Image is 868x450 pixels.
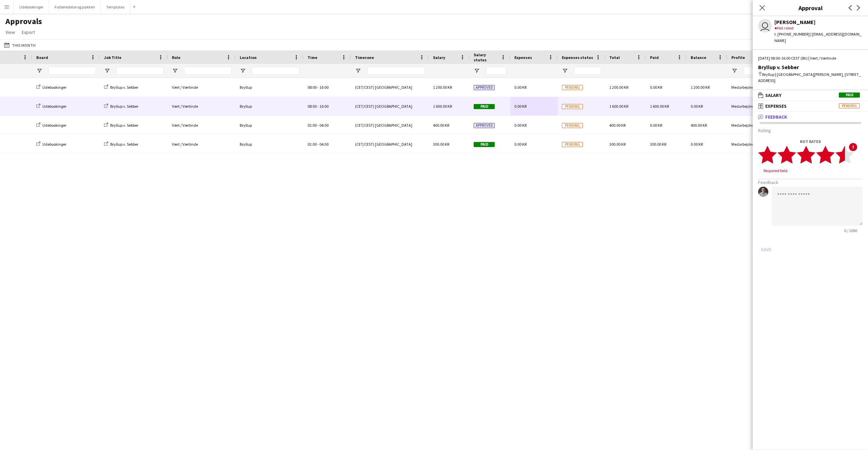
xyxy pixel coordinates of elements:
[317,104,319,109] span: -
[308,85,317,90] span: 08:00
[753,101,868,111] mat-expansion-panel-header: ExpensesPending
[839,103,860,108] span: Pending
[433,123,449,128] span: 400.00 KR
[731,68,737,74] button: Open Filter Menu
[731,123,755,128] span: Medarbejdere
[609,55,620,60] span: Total
[691,104,703,109] span: 0.00 KR
[319,142,329,147] span: 04:00
[753,122,868,260] div: Feedback
[14,0,49,14] button: Udebookinger
[3,28,18,37] a: View
[691,123,707,128] span: 400.00 KR
[168,116,236,135] div: Vært / Værtinde
[474,104,495,109] span: Paid
[36,85,66,90] a: Udebookinger
[19,28,38,37] a: Export
[317,142,319,147] span: -
[765,103,787,109] span: Expenses
[42,85,66,90] span: Udebookinger
[753,3,868,12] h3: Approval
[650,142,666,147] span: 300.00 KR
[351,116,429,135] div: (CET/CEST) [GEOGRAPHIC_DATA]
[433,55,445,60] span: Salary
[168,97,236,116] div: Vært / Værtinde
[765,114,787,120] span: Feedback
[758,168,794,173] span: Required field.
[351,135,429,154] div: (CET/CEST) [GEOGRAPHIC_DATA]
[731,55,745,60] span: Profile
[731,142,755,147] span: Medarbejdere
[753,112,868,122] mat-expansion-panel-header: Feedback
[101,0,130,14] button: Templates
[774,25,863,31] div: Not rated
[104,104,138,109] a: Bryllup v. Sebber
[839,93,860,98] span: Paid
[433,142,449,147] span: 300.00 KR
[240,68,246,74] button: Open Filter Menu
[104,55,121,60] span: Job Title
[110,104,138,109] span: Bryllup v. Sebber
[110,142,138,147] span: Bryllup v. Sebber
[48,67,96,75] input: Board Filter Input
[758,139,863,144] div: Not rated
[236,116,303,135] div: Bryllup
[758,55,863,61] div: [DATE] 08:00-16:00 CEST (8h) | Vært / Værtinde
[236,135,303,154] div: Bryllup
[172,68,178,74] button: Open Filter Menu
[104,123,138,128] a: Bryllup v. Sebber
[609,85,628,90] span: 1 200.00 KR
[650,85,662,90] span: 0.00 KR
[650,55,659,60] span: Paid
[474,52,498,62] span: Salary status
[562,68,568,74] button: Open Filter Menu
[104,68,110,74] button: Open Filter Menu
[36,68,42,74] button: Open Filter Menu
[317,85,319,90] span: -
[308,104,317,109] span: 08:00
[433,104,452,109] span: 1 600.00 KR
[474,123,495,128] span: Approved
[319,104,329,109] span: 16:00
[42,104,66,109] span: Udebookinger
[731,104,755,109] span: Medarbejdere
[36,123,66,128] a: Udebookinger
[650,104,669,109] span: 1 600.00 KR
[758,127,863,134] h3: Rating
[5,29,15,35] span: View
[355,55,374,60] span: Timezone
[240,55,257,60] span: Location
[609,142,626,147] span: 300.00 KR
[433,85,452,90] span: 1 200.00 KR
[36,142,66,147] a: Udebookinger
[562,55,593,60] span: Expenses status
[308,142,317,147] span: 02:00
[731,85,755,90] span: Medarbejdere
[319,123,329,128] span: 04:00
[49,0,101,14] button: Forberedelse og pakkeri
[351,97,429,116] div: (CET/CEST) [GEOGRAPHIC_DATA]
[168,135,236,154] div: Vært / Værtinde
[110,123,138,128] span: Bryllup v. Sebber
[514,85,527,90] span: 0.00 KR
[351,78,429,97] div: (CET/CEST) [GEOGRAPHIC_DATA]
[691,142,703,147] span: 0.00 KR
[514,123,527,128] span: 0.00 KR
[562,104,583,109] span: Pending
[744,67,771,75] input: Profile Filter Input
[367,67,425,75] input: Timezone Filter Input
[474,85,495,90] span: Approved
[562,142,583,147] span: Pending
[110,85,138,90] span: Bryllup v. Sebber
[116,67,164,75] input: Job Title Filter Input
[514,142,527,147] span: 0.00 KR
[514,55,532,60] span: Expenses
[172,55,180,60] span: Role
[514,104,527,109] span: 0.00 KR
[168,78,236,97] div: Vært / Værtinde
[236,97,303,116] div: Bryllup
[758,71,863,84] div: Bryllup | [GEOGRAPHIC_DATA][PERSON_NAME], [STREET_ADDRESS]
[104,142,138,147] a: Bryllup v. Sebber
[562,123,583,128] span: Pending
[839,228,863,233] span: 0 / 1000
